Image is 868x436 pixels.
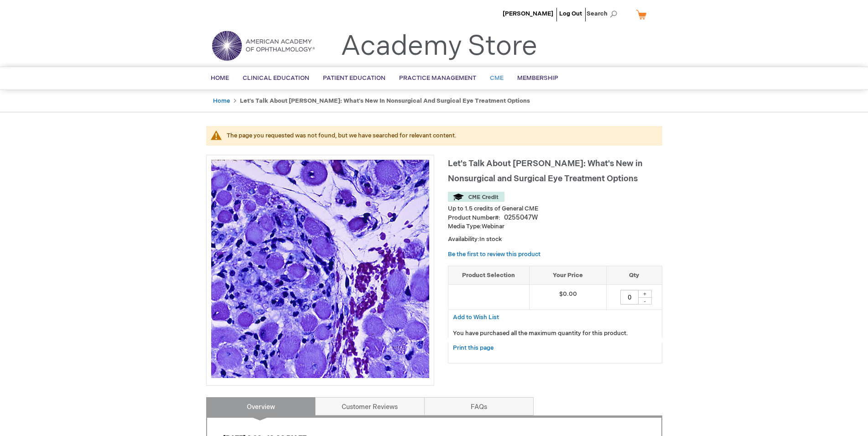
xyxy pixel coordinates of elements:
a: Log Out [559,10,582,17]
a: [PERSON_NAME] [503,10,553,17]
span: Patient Education [323,74,385,82]
span: Practice Management [399,74,476,82]
td: $0.00 [529,285,607,310]
span: Let's Talk About [PERSON_NAME]: What's New in Nonsurgical and Surgical Eye Treatment Options [448,159,643,184]
th: Your Price [529,266,607,285]
span: Clinical Education [243,74,309,82]
a: Add to Wish List [453,313,499,321]
span: Home [211,74,229,82]
p: Webinar [448,222,662,231]
th: Product Selection [448,266,530,285]
strong: Product Number [448,214,500,221]
li: Up to 1.5 credits of General CME [448,205,662,213]
input: Qty [620,290,639,305]
span: Membership [517,74,558,82]
a: Home [213,97,230,105]
strong: Let's Talk About [PERSON_NAME]: What's New in Nonsurgical and Surgical Eye Treatment Options [240,97,530,105]
a: Print this page [453,342,494,354]
div: 0255047W [504,213,538,222]
div: The page you requested was not found, but we have searched for relevant content. [227,131,653,140]
a: Academy Store [341,30,537,63]
p: You have purchased all the maximum quantity for this product. [453,329,657,338]
a: FAQs [424,397,534,415]
a: Customer Reviews [315,397,425,415]
img: Let's Talk About TED: What's New in Nonsurgical and Surgical Eye Treatment Options [211,160,429,378]
a: Overview [206,397,316,415]
span: In stock [479,236,502,243]
span: Add to Wish List [453,314,499,321]
th: Qty [607,266,662,285]
div: + [638,290,652,298]
p: Availability: [448,235,662,244]
a: Be the first to review this product [448,251,541,258]
strong: Media Type: [448,223,482,230]
span: Search [587,5,621,23]
img: CME Credit [448,192,504,202]
span: CME [490,74,504,82]
div: - [638,297,652,305]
